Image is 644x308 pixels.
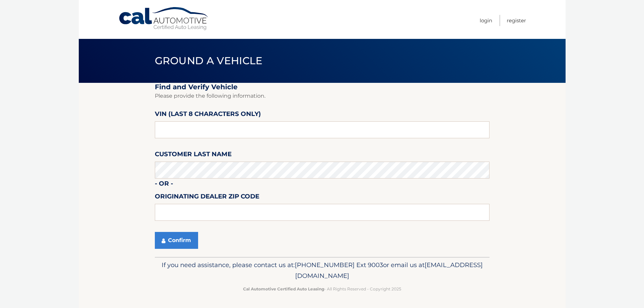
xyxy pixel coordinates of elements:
[155,91,490,101] p: Please provide the following information.
[155,109,261,121] label: VIN (last 8 characters only)
[507,15,526,26] a: Register
[155,83,490,91] h2: Find and Verify Vehicle
[155,149,232,162] label: Customer Last Name
[118,7,210,31] a: Cal Automotive
[480,15,492,26] a: Login
[155,54,263,67] span: Ground a Vehicle
[159,260,485,281] p: If you need assistance, please contact us at: or email us at
[243,286,324,291] strong: Cal Automotive Certified Auto Leasing
[295,261,383,269] span: [PHONE_NUMBER] Ext 9003
[155,232,198,249] button: Confirm
[159,285,485,292] p: - All Rights Reserved - Copyright 2025
[155,191,259,204] label: Originating Dealer Zip Code
[155,179,173,191] label: - or -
